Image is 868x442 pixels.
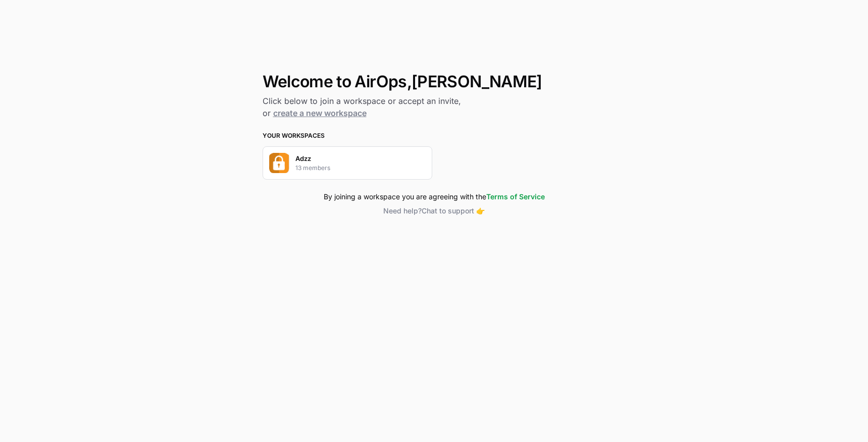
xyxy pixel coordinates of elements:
[273,108,367,118] a: create a new workspace
[269,153,289,173] img: Company Logo
[263,131,606,140] h3: Your Workspaces
[263,192,606,202] div: By joining a workspace you are agreeing with the
[295,163,330,173] p: 13 members
[383,206,422,215] span: Need help?
[263,73,606,91] h1: Welcome to AirOps, [PERSON_NAME]
[263,146,432,180] button: Company LogoAdzz13 members
[422,206,485,215] span: Chat to support 👉
[263,206,606,216] button: Need help?Chat to support 👉
[263,95,606,119] h2: Click below to join a workspace or accept an invite, or
[295,153,311,163] p: Adzz
[486,192,545,201] a: Terms of Service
